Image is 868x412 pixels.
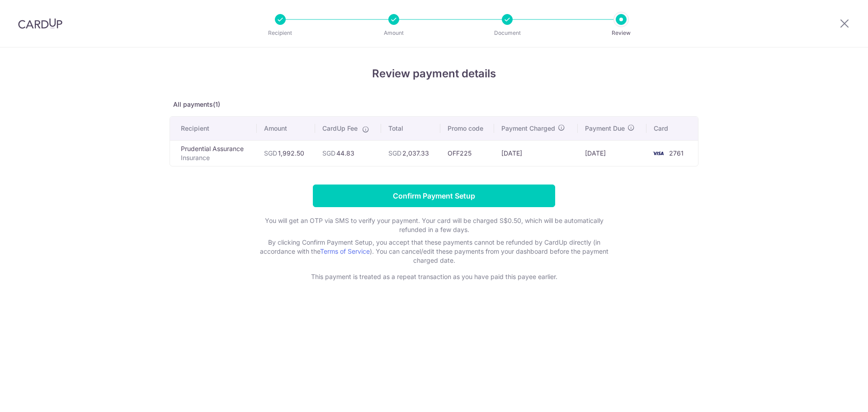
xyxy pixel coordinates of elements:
[320,247,370,255] a: Terms of Service
[18,18,62,29] img: CardUp
[578,140,646,166] td: [DATE]
[257,117,316,140] th: Amount
[649,148,667,159] img: <span class="translation_missing" title="translation missing: en.account_steps.new_confirm_form.b...
[440,117,494,140] th: Promo code
[247,28,314,38] p: Recipient
[494,140,578,166] td: [DATE]
[170,117,257,140] th: Recipient
[381,117,440,140] th: Total
[810,385,859,407] iframe: Opens a widget where you can find more information
[474,28,541,38] p: Document
[170,140,257,166] td: Prudential Assurance
[170,66,698,82] h4: Review payment details
[253,272,615,281] p: This payment is treated as a repeat transaction as you have paid this payee earlier.
[646,117,698,140] th: Card
[360,28,427,38] p: Amount
[440,140,494,166] td: OFF225
[170,100,698,109] p: All payments(1)
[253,238,615,265] p: By clicking Confirm Payment Setup, you accept that these payments cannot be refunded by CardUp di...
[257,140,316,166] td: 1,992.50
[588,28,655,38] p: Review
[181,153,250,162] p: Insurance
[253,216,615,234] p: You will get an OTP via SMS to verify your payment. Your card will be charged S$0.50, which will ...
[585,124,625,133] span: Payment Due
[313,185,555,207] input: Confirm Payment Setup
[669,149,684,157] span: 2761
[315,140,381,166] td: 44.83
[322,124,358,133] span: CardUp Fee
[264,149,277,157] span: SGD
[322,149,335,157] span: SGD
[381,140,440,166] td: 2,037.33
[501,124,555,133] span: Payment Charged
[388,149,401,157] span: SGD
